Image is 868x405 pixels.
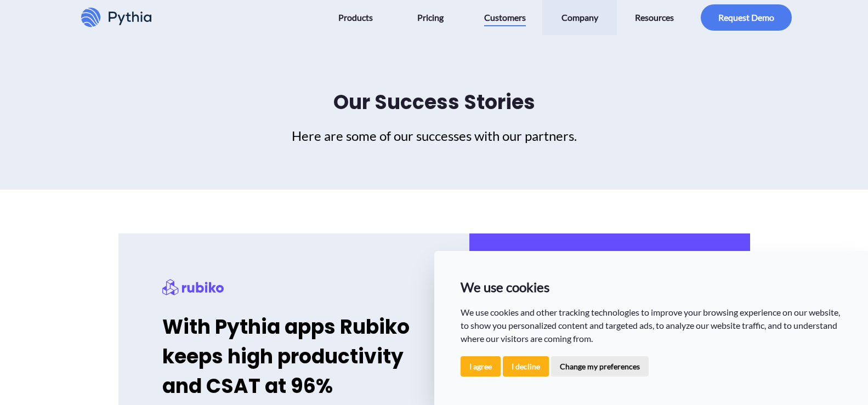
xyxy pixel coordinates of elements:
[338,9,373,26] span: Products
[461,356,501,377] button: I agree
[503,356,549,377] button: I decline
[461,306,842,345] p: We use cookies and other tracking technologies to improve your browsing experience on our website...
[461,277,842,297] p: We use cookies
[551,356,649,377] button: Change my preferences
[561,9,598,26] span: Company
[484,9,526,26] span: Customers
[162,277,224,297] div: Rubiko
[417,9,444,26] span: Pricing
[162,312,426,401] h2: With Pythia apps Rubiko keeps high productivity and CSAT at 96%
[635,9,674,26] span: Resources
